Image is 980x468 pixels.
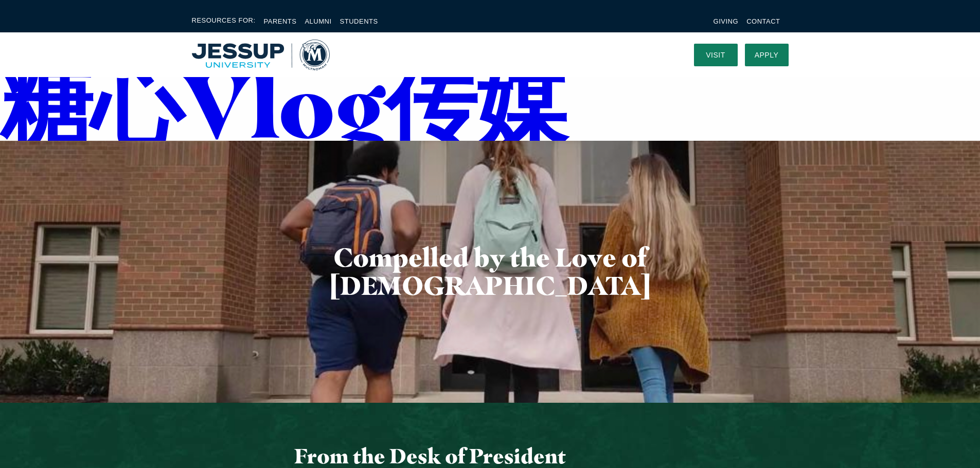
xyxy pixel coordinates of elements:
[694,44,738,66] a: Visit
[192,15,256,27] span: Resources For:
[714,17,739,25] a: Giving
[192,40,330,70] img: Multnomah University Logo
[340,17,378,25] a: Students
[264,17,297,25] a: Parents
[192,40,330,70] a: Home
[305,17,331,25] a: Alumni
[745,44,789,66] a: Apply
[746,17,780,25] a: Contact
[192,244,789,300] h2: Compelled by the Love of [DEMOGRAPHIC_DATA]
